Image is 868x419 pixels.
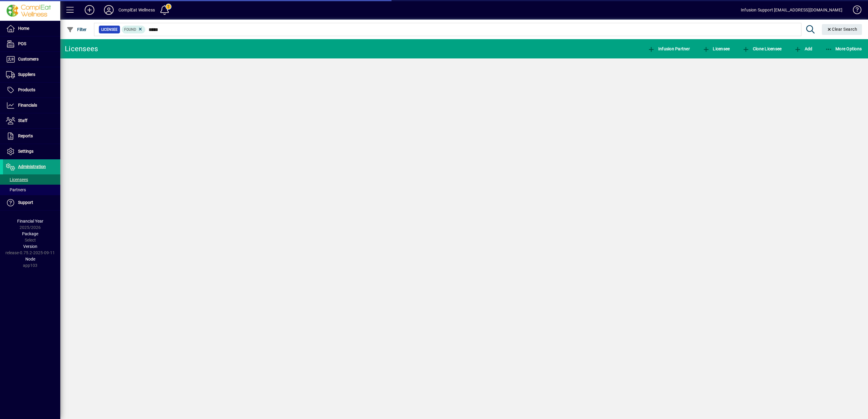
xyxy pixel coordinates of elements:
span: More Options [825,46,862,51]
a: Suppliers [3,67,60,82]
span: Package [22,231,38,236]
a: Partners [3,185,60,195]
button: Licensee [701,43,731,54]
span: Version [23,244,37,249]
span: Licensee [703,46,730,51]
span: Administration [18,164,46,169]
button: Add [793,43,814,54]
span: Partners [6,187,26,192]
button: Infusion Partner [646,43,691,54]
span: Clear Search [827,27,857,32]
button: Add [80,5,99,15]
span: Licensee [101,27,118,33]
a: Licensees [3,174,60,185]
button: Profile [99,5,118,15]
span: Found [124,27,136,32]
button: Clone Licensee [741,43,783,54]
a: Products [3,83,60,98]
span: Financials [18,103,37,108]
span: Staff [18,118,27,123]
div: ComplEat Wellness [118,5,155,15]
span: Products [18,87,35,92]
span: Add [794,46,812,51]
a: Customers [3,52,60,67]
a: Home [3,21,60,36]
div: Licensees [65,44,98,54]
span: POS [18,41,26,46]
span: Node [25,257,35,261]
span: Filter [67,27,87,32]
a: Settings [3,144,60,159]
span: Licensees [6,177,28,182]
span: Home [18,26,29,31]
button: Clear [822,24,862,35]
span: Suppliers [18,72,35,77]
mat-chip: Found Status: Found [122,26,146,33]
a: Staff [3,113,60,128]
a: POS [3,36,60,52]
span: Settings [18,149,33,154]
span: Infusion Partner [648,46,690,51]
a: Knowledge Base [848,1,860,21]
span: Clone Licensee [742,46,782,51]
div: Infusion Support [EMAIL_ADDRESS][DOMAIN_NAME] [741,5,842,15]
span: Support [18,200,33,205]
a: Reports [3,129,60,144]
span: Reports [18,133,33,138]
a: Financials [3,98,60,113]
button: More Options [824,43,863,54]
span: Customers [18,57,39,61]
span: Financial Year [17,219,43,224]
button: Filter [65,24,88,35]
a: Support [3,195,60,210]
